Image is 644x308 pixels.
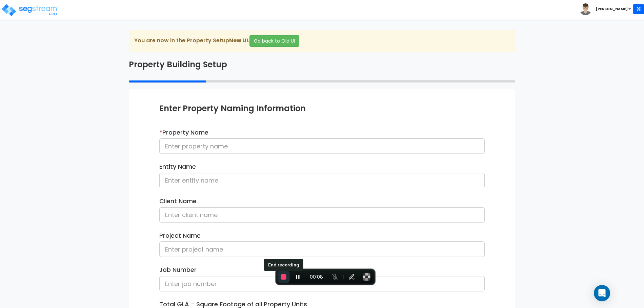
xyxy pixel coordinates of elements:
div: You are now in the Property Setup . [129,30,515,52]
label: Property Name [159,128,208,137]
label: Job Number [159,265,197,274]
label: Entity Name [159,162,196,171]
img: logo_pro_r.png [1,3,59,17]
div: Enter Property Naming Information [159,103,485,114]
img: avatar.png [580,3,591,15]
b: [PERSON_NAME] [596,6,628,11]
input: Enter job number [159,276,485,291]
label: Client Name [159,197,197,206]
input: Enter client name [159,207,485,223]
div: Property Building Setup [124,59,520,70]
input: Enter entity name [159,173,485,188]
div: Open Intercom Messenger [594,285,610,301]
label: Project Name [159,231,201,240]
input: Enter property name [159,138,485,154]
button: Go back to Old UI [249,35,299,47]
strong: New UI [229,37,248,44]
input: Enter project name [159,241,485,257]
